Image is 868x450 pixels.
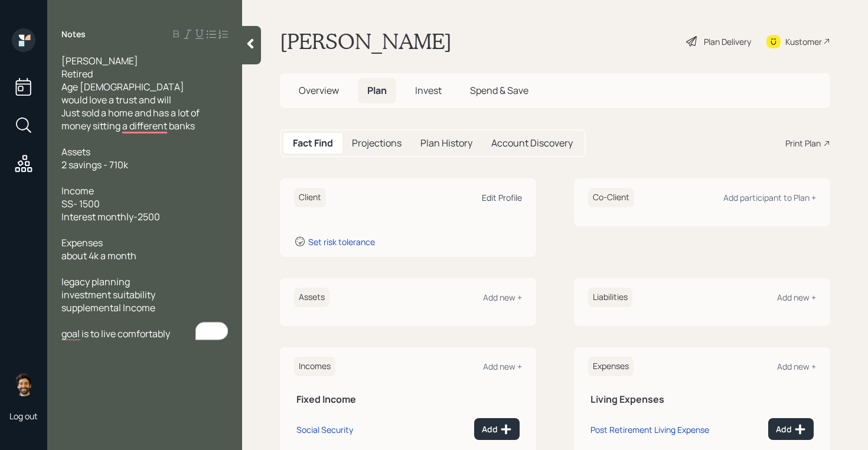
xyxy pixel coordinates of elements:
[61,327,170,340] span: goal is to live comfortably
[785,35,822,48] div: Kustomer
[704,35,751,48] div: Plan Delivery
[280,28,452,54] h1: [PERSON_NAME]
[776,423,806,435] div: Add
[474,418,520,440] button: Add
[308,236,375,247] div: Set risk tolerance
[9,410,38,422] div: Log out
[768,418,814,440] button: Add
[491,138,573,149] h5: Account Discovery
[12,373,35,396] img: eric-schwartz-headshot.png
[777,292,816,303] div: Add new +
[483,361,522,372] div: Add new +
[588,288,632,307] h6: Liabilities
[352,138,402,149] h5: Projections
[61,236,136,262] span: Expenses about 4k a month
[61,28,86,40] label: Notes
[61,184,160,223] span: Income SS- 1500 Interest monthly-2500
[420,138,472,149] h5: Plan History
[777,361,816,372] div: Add new +
[61,275,155,314] span: legacy planning investment suitability supplemental Income
[61,54,201,132] span: [PERSON_NAME] Retired Age [DEMOGRAPHIC_DATA] would love a trust and will Just sold a home and has...
[299,84,339,97] span: Overview
[482,423,512,435] div: Add
[588,188,634,207] h6: Co-Client
[588,357,634,376] h6: Expenses
[785,137,821,149] div: Print Plan
[415,84,442,97] span: Invest
[590,394,814,405] h5: Living Expenses
[723,192,816,203] div: Add participant to Plan +
[294,288,329,307] h6: Assets
[61,54,228,340] div: To enrich screen reader interactions, please activate Accessibility in Grammarly extension settings
[296,424,353,435] div: Social Security
[482,192,522,203] div: Edit Profile
[367,84,387,97] span: Plan
[294,357,335,376] h6: Incomes
[296,394,520,405] h5: Fixed Income
[61,145,128,171] span: Assets 2 savings - 710k
[294,188,326,207] h6: Client
[590,424,709,435] div: Post Retirement Living Expense
[293,138,333,149] h5: Fact Find
[483,292,522,303] div: Add new +
[470,84,528,97] span: Spend & Save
